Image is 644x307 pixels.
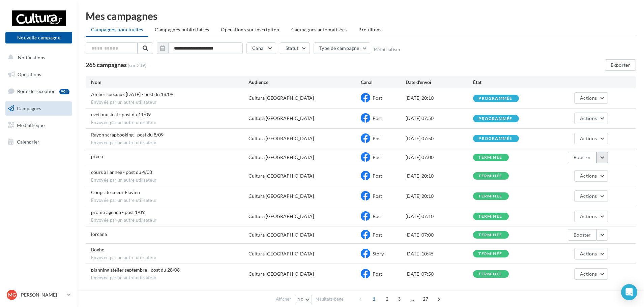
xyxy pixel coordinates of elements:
span: lorcana [91,231,107,237]
div: 99+ [59,89,69,94]
div: Cultura [GEOGRAPHIC_DATA] [248,115,314,122]
span: Envoyée par un autre utilisateur [91,275,248,281]
span: MG [8,291,16,298]
div: Date d'envoi [406,79,473,86]
button: Exporter [605,59,636,71]
a: MG [PERSON_NAME] [5,288,72,301]
span: Actions [580,173,597,179]
span: Actions [580,251,597,256]
span: Story [373,251,384,256]
span: Notifications [18,55,45,60]
span: Envoyée par un autre utilisateur [91,140,248,146]
a: Médiathèque [4,118,74,132]
span: Rayon scrapbooking - post du 8/09 [91,132,164,137]
button: Actions [574,113,608,124]
span: Actions [580,115,597,121]
div: [DATE] 07:00 [406,232,473,238]
span: Actions [580,95,597,101]
div: Cultura [GEOGRAPHIC_DATA] [248,213,314,220]
span: résultats/page [316,296,344,302]
div: [DATE] 20:10 [406,95,473,101]
span: Actions [580,213,597,219]
div: Canal [361,79,406,86]
div: Mes campagnes [86,11,636,21]
span: Post [373,271,382,277]
button: Type de campagne [314,42,371,54]
span: Boîte de réception [17,88,56,94]
span: Operations sur inscription [221,27,279,32]
button: Booster [568,152,596,163]
span: Post [373,232,382,238]
span: Actions [580,193,597,199]
a: Calendrier [4,135,74,149]
span: Actions [580,135,597,141]
div: programmée [478,136,512,141]
span: Post [373,193,382,199]
span: préco [91,153,103,159]
div: [DATE] 07:00 [406,154,473,161]
span: Post [373,115,382,121]
span: 2 [382,294,392,304]
button: Réinitialiser [374,47,401,52]
p: [PERSON_NAME] [20,291,64,298]
span: Brouillons [358,27,382,32]
span: Post [373,95,382,101]
div: [DATE] 20:10 [406,173,473,179]
div: terminée [478,252,502,256]
span: planning atelier septembre - post du 28/08 [91,267,180,273]
div: Cultura [GEOGRAPHIC_DATA] [248,154,314,161]
div: programmée [478,117,512,121]
span: 265 campagnes [86,61,127,68]
button: Statut [280,42,310,54]
span: Envoyée par un autre utilisateur [91,217,248,223]
div: Nom [91,79,248,86]
button: Actions [574,268,608,280]
button: Booster [568,229,596,241]
div: [DATE] 07:50 [406,135,473,142]
span: Envoyée par un autre utilisateur [91,99,248,105]
div: État [473,79,540,86]
span: 27 [420,294,431,304]
span: Campagnes publicitaires [155,27,209,32]
span: Boxho [91,247,105,252]
span: Calendrier [17,139,39,145]
span: Coups de coeur Flavien [91,189,140,195]
span: Envoyée par un autre utilisateur [91,177,248,183]
div: programmée [478,96,512,101]
span: Campagnes automatisées [291,27,347,32]
div: Cultura [GEOGRAPHIC_DATA] [248,173,314,179]
a: Boîte de réception99+ [4,84,74,98]
span: Envoyée par un autre utilisateur [91,120,248,126]
span: Post [373,154,382,160]
div: [DATE] 10:45 [406,250,473,257]
span: ... [407,294,418,304]
span: 10 [298,297,303,302]
div: Audience [248,79,361,86]
button: Actions [574,92,608,104]
span: promo agenda - post 1/09 [91,209,145,215]
div: Cultura [GEOGRAPHIC_DATA] [248,271,314,277]
span: Post [373,173,382,179]
span: Actions [580,271,597,277]
div: terminée [478,155,502,160]
span: Opérations [18,71,41,77]
button: Actions [574,211,608,222]
span: (sur 349) [128,62,146,69]
div: terminée [478,194,502,198]
div: terminée [478,174,502,178]
div: [DATE] 20:10 [406,193,473,199]
div: terminée [478,214,502,219]
div: terminée [478,233,502,237]
span: Campagnes [17,105,41,111]
span: Envoyée par un autre utilisateur [91,197,248,204]
div: Cultura [GEOGRAPHIC_DATA] [248,193,314,199]
span: cours à l'année - post du 4/08 [91,169,152,175]
div: [DATE] 07:50 [406,271,473,277]
div: Cultura [GEOGRAPHIC_DATA] [248,95,314,101]
span: 3 [394,294,405,304]
span: Afficher [276,296,291,302]
span: Atelier spéciaux halloween - post du 18/09 [91,91,173,97]
button: 10 [295,295,312,304]
div: terminée [478,272,502,276]
span: Envoyée par un autre utilisateur [91,255,248,261]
